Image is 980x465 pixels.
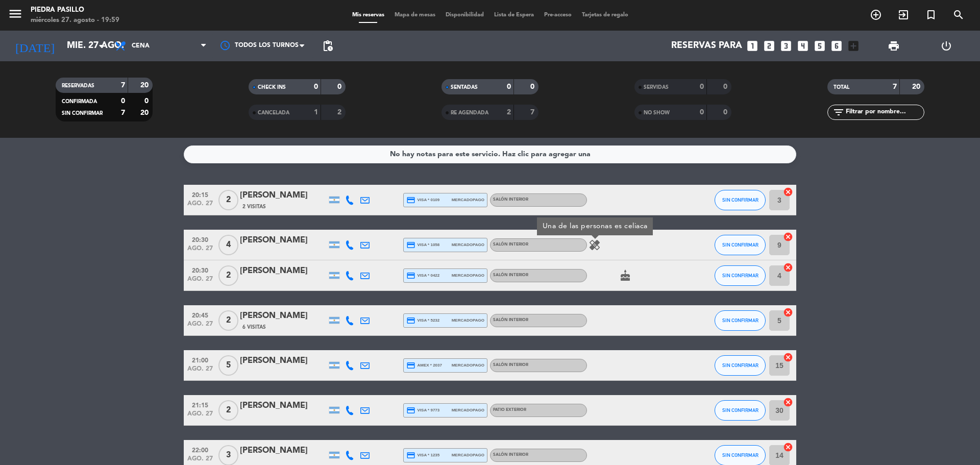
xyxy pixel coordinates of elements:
span: 2 [218,265,238,286]
i: cancel [783,232,793,242]
span: Mapa de mesas [389,12,440,18]
strong: 20 [140,82,151,89]
span: visa * 0422 [406,271,439,280]
span: mercadopago [452,407,484,413]
i: healing [589,239,601,251]
i: [DATE] [8,35,62,57]
span: mercadopago [452,317,484,324]
i: menu [8,6,23,21]
strong: 0 [507,83,511,90]
i: cancel [783,187,793,197]
div: [PERSON_NAME] [240,309,327,323]
span: 20:45 [187,309,213,321]
span: 2 Visitas [242,203,266,211]
span: 22:00 [187,444,213,455]
button: menu [8,6,23,25]
button: SIN CONFIRMAR [715,190,766,210]
div: Piedra Pasillo [31,5,119,15]
span: visa * 0109 [406,195,439,205]
strong: 20 [140,109,151,116]
i: filter_list [832,106,845,118]
span: 21:15 [187,399,213,410]
span: 21:00 [187,354,213,365]
span: ago. 27 [187,200,213,212]
span: mercadopago [452,272,484,279]
i: arrow_drop_down [95,40,107,52]
div: LOG OUT [920,31,972,61]
span: visa * 1235 [406,451,439,460]
div: [PERSON_NAME] [240,189,327,202]
span: Salón Interior [493,453,528,457]
i: looks_one [746,39,759,53]
button: SIN CONFIRMAR [715,400,766,421]
span: ago. 27 [187,321,213,332]
i: cancel [783,352,793,362]
span: 6 Visitas [242,323,266,331]
div: No hay notas para este servicio. Haz clic para agregar una [390,149,591,160]
i: credit_card [406,316,415,325]
strong: 7 [121,82,125,89]
span: Reservas para [671,41,742,51]
span: mercadopago [452,452,484,458]
div: [PERSON_NAME] [240,264,327,278]
i: add_box [847,39,860,53]
span: visa * 1058 [406,240,439,250]
span: visa * 9773 [406,406,439,415]
span: 5 [218,355,238,376]
span: mercadopago [452,362,484,369]
span: ago. 27 [187,245,213,257]
div: Una de las personas es celiaca [537,217,653,235]
span: 20:30 [187,264,213,276]
i: looks_4 [796,39,810,53]
div: [PERSON_NAME] [240,234,327,247]
span: Lista de Espera [489,12,539,18]
i: looks_6 [830,39,843,53]
strong: 7 [893,83,897,90]
span: Salón Interior [493,318,528,322]
strong: 7 [530,109,536,116]
i: looks_two [763,39,776,53]
i: credit_card [406,240,415,250]
span: 20:15 [187,188,213,200]
span: SIN CONFIRMAR [62,111,103,116]
span: SIN CONFIRMAR [722,317,758,323]
i: cancel [783,307,793,317]
span: mercadopago [452,241,484,248]
input: Filtrar por nombre... [845,107,924,118]
i: credit_card [406,271,415,280]
span: Patio Exterior [493,408,526,412]
strong: 0 [314,83,318,90]
span: CANCELADA [258,110,289,115]
span: SIN CONFIRMAR [722,407,758,413]
div: [PERSON_NAME] [240,399,327,412]
span: SIN CONFIRMAR [722,452,758,458]
i: credit_card [406,195,415,205]
span: TOTAL [834,85,849,90]
i: looks_3 [779,39,793,53]
i: cake [619,270,631,282]
span: CONFIRMADA [62,99,97,104]
i: credit_card [406,406,415,415]
span: 4 [218,235,238,255]
button: SIN CONFIRMAR [715,265,766,286]
span: ago. 27 [187,410,213,422]
span: ago. 27 [187,276,213,287]
span: Salón Interior [493,273,528,277]
span: visa * 5232 [406,316,439,325]
span: Tarjetas de regalo [577,12,633,18]
div: [PERSON_NAME] [240,354,327,368]
i: exit_to_app [897,9,910,21]
i: cancel [783,442,793,452]
span: SERVIDAS [644,85,669,90]
span: Salón Interior [493,198,528,202]
button: SIN CONFIRMAR [715,355,766,376]
span: Cena [132,42,150,50]
strong: 0 [337,83,344,90]
i: credit_card [406,451,415,460]
strong: 0 [700,83,704,90]
i: cancel [783,262,793,273]
i: looks_5 [813,39,826,53]
i: search [952,9,965,21]
div: [PERSON_NAME] [240,444,327,457]
span: SIN CONFIRMAR [722,242,758,248]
